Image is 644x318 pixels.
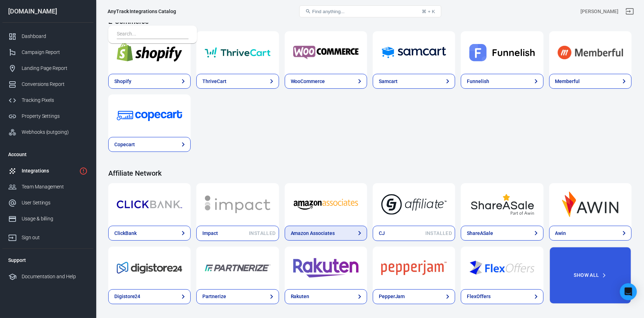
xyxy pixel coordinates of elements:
[558,192,623,217] img: Awin
[117,192,182,217] img: ClickBank
[379,78,398,85] div: Samcart
[467,78,489,85] div: Funnelish
[114,230,137,237] div: ClickBank
[22,49,88,56] div: Campaign Report
[196,247,279,289] a: Partnerize
[291,230,335,237] div: Amazon Associates
[291,78,325,85] div: WooCommerce
[108,226,191,241] a: ClickBank
[621,3,638,20] a: Sign out
[205,192,270,217] img: Impact
[2,44,93,60] a: Campaign Report
[425,229,452,238] span: Installed
[22,215,88,223] div: Usage & billing
[461,289,543,304] a: FlexOffers
[461,183,543,226] a: ShareASale
[461,31,543,74] a: Funnelish
[22,183,88,191] div: Team Management
[202,78,227,85] div: ThriveCart
[467,230,493,237] div: ShareASale
[381,192,447,217] img: CJ
[2,76,93,92] a: Conversions Report
[549,226,632,241] a: Awin
[22,97,88,104] div: Tracking Pixels
[549,31,632,74] a: Memberful
[422,9,435,14] div: ⌘ + K
[196,31,279,74] a: ThriveCart
[2,28,93,44] a: Dashboard
[249,229,276,238] span: Installed
[373,247,455,289] a: PepperJam
[108,183,191,226] a: ClickBank
[117,40,182,65] img: Shopify
[469,40,535,65] img: Funnelish
[620,283,637,300] div: Open Intercom Messenger
[2,60,93,76] a: Landing Page Report
[469,192,535,217] img: ShareASale
[108,289,191,304] a: Digistore24
[2,227,93,246] a: Sign out
[469,255,535,281] img: FlexOffers
[373,289,455,304] a: PepperJam
[293,40,359,65] img: WooCommerce
[555,78,580,85] div: Memberful
[291,293,310,300] div: Rakuten
[2,179,93,195] a: Team Management
[285,247,367,289] a: Rakuten
[373,31,455,74] a: Samcart
[2,92,93,108] a: Tracking Pixels
[22,199,88,207] div: User Settings
[108,137,191,152] a: Copecart
[558,40,623,65] img: Memberful
[22,128,88,136] div: Webhooks (outgoing)
[285,183,367,226] a: Amazon Associates
[461,247,543,289] a: FlexOffers
[312,9,345,14] span: Find anything...
[114,78,131,85] div: Shopify
[114,293,140,300] div: Digistore24
[114,141,135,148] div: Copecart
[202,230,218,237] div: Impact
[108,74,191,89] a: Shopify
[2,124,93,140] a: Webhooks (outgoing)
[117,103,182,128] img: Copecart
[196,289,279,304] a: Partnerize
[381,255,447,281] img: PepperJam
[108,94,191,137] a: Copecart
[202,293,226,300] div: Partnerize
[549,247,632,304] button: Show All
[22,33,88,40] div: Dashboard
[549,74,632,89] a: Memberful
[22,273,88,280] div: Documentation and Help
[2,195,93,211] a: User Settings
[22,234,88,241] div: Sign out
[285,74,367,89] a: WooCommerce
[2,252,93,269] li: Support
[22,113,88,120] div: Property Settings
[108,31,191,74] a: Shopify
[379,230,385,237] div: CJ
[581,8,618,15] div: Account id: UQweojfB
[22,81,88,88] div: Conversions Report
[285,31,367,74] a: WooCommerce
[373,226,455,241] a: CJInstalled
[293,255,359,281] img: Rakuten
[108,247,191,289] a: Digistore24
[22,167,76,175] div: Integrations
[299,5,441,17] button: Find anything...⌘ + K
[205,40,270,65] img: ThriveCart
[205,255,270,281] img: Partnerize
[2,163,93,179] a: Integrations
[2,8,93,15] div: [DOMAIN_NAME]
[2,146,93,163] li: Account
[196,183,279,226] a: Impact
[2,108,93,124] a: Property Settings
[285,289,367,304] a: Rakuten
[549,183,632,226] a: Awin
[117,255,182,281] img: Digistore24
[373,74,455,89] a: Samcart
[79,167,88,175] svg: 2 networks not verified yet
[373,183,455,226] a: CJ
[461,226,543,241] a: ShareASale
[293,192,359,217] img: Amazon Associates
